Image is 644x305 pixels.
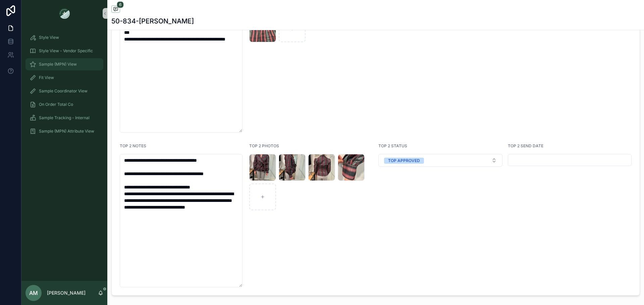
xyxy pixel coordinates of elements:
a: Sample Coordinator View [25,85,103,97]
div: TOP APPROVED [388,158,420,164]
a: Style View [25,31,103,44]
span: 6 [117,1,124,8]
span: Sample (MPN) Attribute View [39,129,94,134]
span: TOP 2 SEND DATE [508,143,543,148]
img: App logo [59,8,70,19]
p: [PERSON_NAME] [47,290,86,296]
span: Sample (MPN) View [39,62,77,67]
a: Fit View [25,72,103,84]
span: TOP 2 PHOTOS [249,143,279,148]
h1: 50-834-[PERSON_NAME] [111,16,194,26]
span: On Order Total Co [39,102,73,107]
a: On Order Total Co [25,98,103,110]
span: Style View - Vendor Specific [39,48,93,54]
span: Sample Tracking - Internal [39,115,90,121]
a: Sample Tracking - Internal [25,112,103,124]
button: 6 [111,5,120,14]
span: Sample Coordinator View [39,88,88,94]
span: Fit View [39,75,54,80]
span: TOP 2 NOTES [120,143,146,148]
a: Sample (MPN) View [25,58,103,70]
span: TOP 2 STATUS [378,143,407,148]
a: Sample (MPN) Attribute View [25,125,103,137]
span: Style View [39,35,59,40]
button: Select Button [378,154,502,167]
span: AM [29,289,38,297]
div: scrollable content [21,27,107,146]
a: Style View - Vendor Specific [25,45,103,57]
